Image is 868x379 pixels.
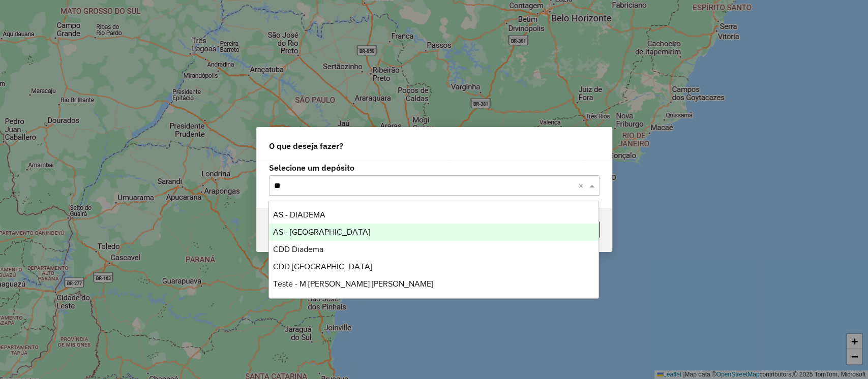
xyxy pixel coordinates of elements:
[578,179,587,192] span: Clear all
[273,262,372,271] span: CDD [GEOGRAPHIC_DATA]
[273,245,323,254] span: CDD Diadema
[273,279,433,288] span: Teste - M [PERSON_NAME] [PERSON_NAME]
[268,201,599,299] ng-dropdown-panel: Options list
[269,140,343,152] span: O que deseja fazer?
[273,228,370,236] span: AS - [GEOGRAPHIC_DATA]
[269,162,600,174] label: Selecione um depósito
[273,210,325,219] span: AS - DIADEMA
